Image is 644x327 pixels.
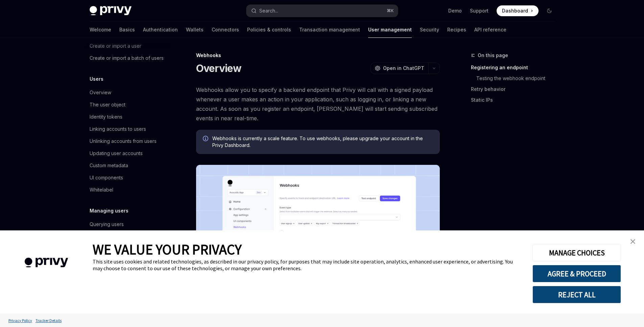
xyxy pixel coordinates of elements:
a: Welcome [90,22,111,38]
a: Security [420,22,439,38]
div: Custom metadata [90,161,128,170]
div: Linking accounts to users [90,125,146,133]
div: UI components [90,174,123,182]
div: Overview [90,89,111,97]
button: Search...⌘K [246,5,398,17]
a: Testing the webhook endpoint [476,73,560,84]
span: On this page [478,51,508,59]
a: API reference [474,22,506,38]
span: Open in ChatGPT [383,65,424,72]
div: Unlinking accounts from users [90,137,157,145]
h1: Overview [196,62,242,74]
div: Webhooks [196,52,440,59]
a: Dashboard [497,5,539,16]
button: Open in ChatGPT [371,62,428,74]
span: Webhooks is currently a scale feature. To use webhooks, please upgrade your account in the Privy ... [212,135,433,149]
a: Privacy Policy [7,315,34,326]
a: Tracker Details [34,315,63,326]
a: Identity tokens [84,111,171,123]
a: Custom metadata [84,159,171,172]
a: Unlinking accounts from users [84,135,171,147]
a: Overview [84,86,171,99]
button: MANAGE CHOICES [532,244,621,261]
a: Authentication [143,22,178,38]
a: Updating user accounts [84,147,171,159]
a: Transaction management [299,22,360,38]
h5: Users [90,75,103,83]
a: Connectors [212,22,239,38]
a: Basics [119,22,135,38]
a: Retry behavior [471,84,560,95]
span: ⌘ K [387,8,394,14]
span: Dashboard [502,7,528,14]
h5: Managing users [90,207,128,215]
span: WE VALUE YOUR PRIVACY [93,241,242,258]
a: Whitelabel [84,184,171,196]
a: Linking accounts to users [84,123,171,135]
a: Support [470,7,488,14]
div: Identity tokens [90,113,122,121]
a: Create or import a batch of users [84,52,171,64]
button: REJECT ALL [532,286,621,303]
a: Recipes [447,22,466,38]
div: Querying users [90,220,124,228]
a: Wallets [186,22,204,38]
a: User management [368,22,412,38]
img: dark logo [90,6,132,16]
a: Demo [448,7,462,14]
a: Static IPs [471,95,560,105]
div: Search... [259,7,278,15]
a: Registering an endpoint [471,62,560,73]
a: UI components [84,172,171,184]
span: Webhooks allow you to specify a backend endpoint that Privy will call with a signed payload whene... [196,85,440,123]
a: close banner [626,235,640,248]
svg: Info [203,136,210,143]
div: Whitelabel [90,186,113,194]
a: Querying users [84,218,171,230]
div: Updating user accounts [90,149,143,157]
img: company logo [10,248,82,277]
img: close banner [630,239,635,244]
a: The user object [84,99,171,111]
button: AGREE & PROCEED [532,265,621,282]
div: This site uses cookies and related technologies, as described in our privacy policy, for purposes... [93,258,522,272]
button: Toggle dark mode [544,5,555,16]
div: The user object [90,101,125,109]
div: Create or import a batch of users [90,54,164,62]
a: Policies & controls [247,22,291,38]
